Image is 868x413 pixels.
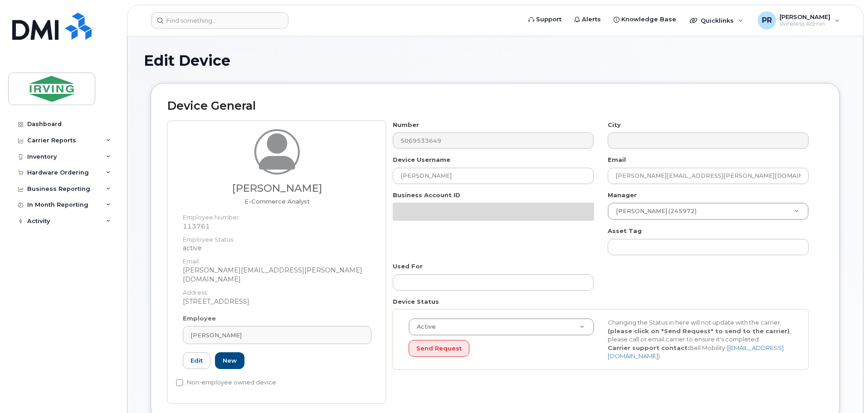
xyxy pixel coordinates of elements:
[393,121,419,129] label: Number
[393,191,460,199] label: Business Account ID
[608,203,808,219] a: [PERSON_NAME] (245972)
[183,266,371,284] dd: [PERSON_NAME][EMAIL_ADDRESS][PERSON_NAME][DOMAIN_NAME]
[183,222,371,231] dd: 113761
[183,284,371,297] dt: Address:
[393,155,450,164] label: Device Username
[183,209,371,222] dt: Employee Number:
[393,297,439,306] label: Device Status
[608,191,637,199] label: Manager
[610,207,697,215] span: [PERSON_NAME] (245972)
[409,340,469,357] button: Send Request
[411,323,436,331] span: Active
[183,297,371,306] dd: [STREET_ADDRESS]
[244,198,310,205] span: Job title
[183,183,371,194] h3: [PERSON_NAME]
[183,253,371,266] dt: Email:
[215,352,244,369] a: New
[608,327,790,335] strong: (please click on "Send Request" to send to the carrier)
[183,314,216,323] label: Employee
[144,53,847,68] h1: Edit Device
[183,352,210,369] a: Edit
[608,344,784,360] a: [EMAIL_ADDRESS][DOMAIN_NAME]
[183,326,371,344] a: [PERSON_NAME]
[176,379,183,386] input: Non-employee owned device
[176,377,276,388] label: Non-employee owned device
[393,262,423,271] label: Used For
[183,243,371,253] dd: active
[190,331,242,340] span: [PERSON_NAME]
[167,100,823,112] h2: Device General
[608,227,642,235] label: Asset Tag
[608,121,621,129] label: City
[608,344,689,351] strong: Carrier support contact:
[409,319,594,335] a: Active
[608,155,626,164] label: Email
[183,231,371,244] dt: Employee Status:
[601,318,800,360] div: Changing the Status in here will not update with the carrier, , please call or email carrier to e...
